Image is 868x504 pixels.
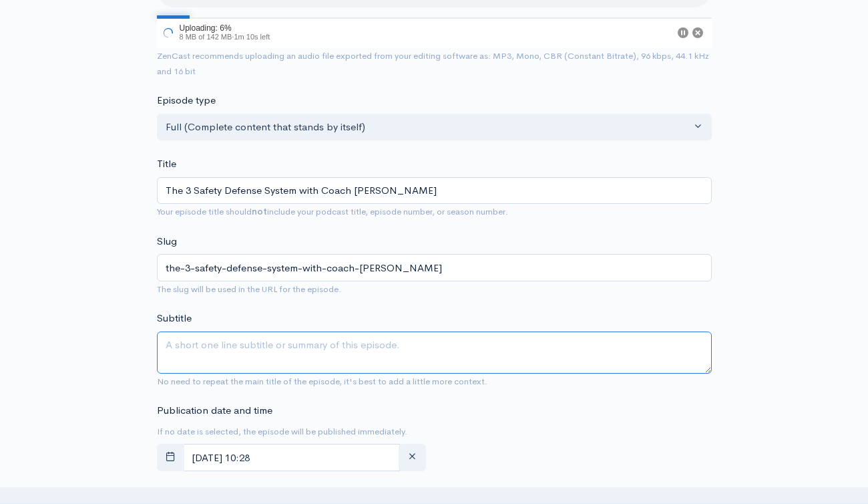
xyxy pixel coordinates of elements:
[157,254,712,281] input: title-of-episode
[157,206,508,217] small: Your episode title should include your podcast title, episode number, or season number.
[157,50,709,77] small: ZenCast recommends uploading an audio file exported from your editing software as: MP3, Mono, CBR...
[157,177,712,205] input: What is the episode's title?
[157,283,341,295] small: The slug will be used in the URL for the episode.
[180,24,270,32] div: Uploading: 6%
[157,93,216,108] label: Episode type
[692,27,703,38] button: Cancel
[157,311,192,326] label: Subtitle
[157,156,176,172] label: Title
[157,403,272,418] label: Publication date and time
[252,206,267,217] strong: not
[157,114,712,141] button: Full (Complete content that stands by itself)
[157,444,184,471] button: toggle
[157,426,407,437] small: If no date is selected, the episode will be published immediately.
[180,33,270,41] span: 8 MB of 142 MB · 1m 10s left
[166,120,691,135] div: Full (Complete content that stands by itself)
[157,376,487,387] small: No need to repeat the main title of the episode, it's best to add a little more context.
[157,234,177,249] label: Slug
[157,17,272,48] div: Uploading
[678,27,688,38] button: Pause
[399,444,426,471] button: clear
